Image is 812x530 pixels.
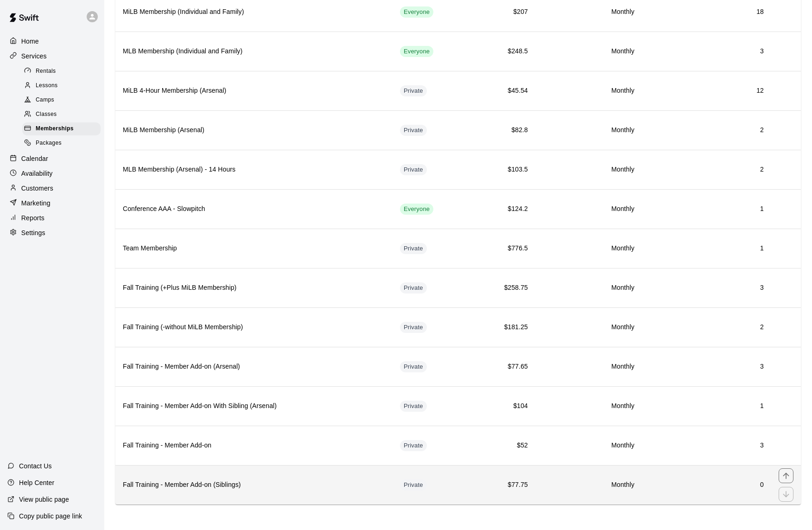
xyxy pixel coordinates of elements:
a: Lessons [22,78,104,93]
div: This membership is visible to all customers [400,46,433,57]
h6: MiLB 4-Hour Membership (Arsenal) [123,86,385,96]
h6: 1 [649,401,764,411]
div: This membership is hidden from the memberships page [400,85,427,96]
button: move item up [779,468,793,483]
h6: Monthly [543,322,634,332]
a: Reports [7,211,97,225]
h6: 1 [649,243,764,254]
h6: $258.75 [479,283,528,293]
h6: $103.5 [479,165,528,175]
span: Lessons [36,81,58,90]
h6: Monthly [543,283,634,293]
div: Packages [22,137,101,150]
h6: $77.65 [479,362,528,372]
h6: $77.75 [479,480,528,490]
h6: Monthly [543,401,634,411]
h6: Monthly [543,480,634,490]
h6: Monthly [543,7,634,17]
h6: Fall Training (-without MiLB Membership) [123,322,385,332]
div: This membership is hidden from the memberships page [400,322,427,333]
div: Rentals [22,65,101,78]
h6: Team Membership [123,243,385,254]
a: Rentals [22,64,104,78]
p: Contact Us [19,461,52,471]
a: Calendar [7,152,97,166]
a: Availability [7,166,97,180]
h6: MLB Membership (Individual and Family) [123,46,385,57]
h6: 3 [649,283,764,293]
div: This membership is visible to all customers [400,204,433,215]
h6: Fall Training - Member Add-on (Arsenal) [123,362,385,372]
a: Memberships [22,122,104,136]
h6: Monthly [543,362,634,372]
span: Memberships [36,124,74,134]
span: Everyone [400,205,433,214]
span: Private [400,481,427,490]
div: Memberships [22,122,101,135]
span: Everyone [400,8,433,17]
h6: 2 [649,322,764,332]
div: This membership is hidden from the memberships page [400,440,427,451]
div: Lessons [22,79,101,92]
h6: 2 [649,125,764,135]
h6: 3 [649,46,764,57]
span: Private [400,244,427,253]
h6: MiLB Membership (Individual and Family) [123,7,385,17]
h6: 0 [649,480,764,490]
span: Private [400,323,427,332]
h6: MiLB Membership (Arsenal) [123,125,385,135]
a: Customers [7,181,97,195]
div: Camps [22,94,101,107]
span: Private [400,363,427,371]
h6: $248.5 [479,46,528,57]
h6: $104 [479,401,528,411]
h6: 18 [649,7,764,17]
h6: 3 [649,362,764,372]
p: View public page [19,495,69,504]
p: Customers [21,184,53,193]
h6: Fall Training - Member Add-on [123,441,385,451]
p: Marketing [21,198,51,208]
h6: 3 [649,441,764,451]
h6: Monthly [543,165,634,175]
a: Packages [22,136,104,151]
p: Home [21,37,39,46]
div: Services [7,49,97,63]
span: Private [400,284,427,293]
span: Private [400,87,427,96]
div: This membership is hidden from the memberships page [400,479,427,491]
div: This membership is hidden from the memberships page [400,282,427,294]
a: Home [7,34,97,48]
a: Camps [22,93,104,108]
div: This membership is hidden from the memberships page [400,361,427,372]
div: This membership is hidden from the memberships page [400,401,427,412]
span: Rentals [36,67,56,76]
div: Classes [22,108,101,121]
h6: 12 [649,86,764,96]
h6: MLB Membership (Arsenal) - 14 Hours [123,165,385,175]
a: Marketing [7,196,97,210]
span: Private [400,126,427,135]
span: Camps [36,96,54,105]
h6: Monthly [543,86,634,96]
h6: Monthly [543,243,634,254]
span: Everyone [400,47,433,56]
div: This membership is hidden from the memberships page [400,243,427,254]
h6: $52 [479,441,528,451]
p: Settings [21,228,45,237]
a: Classes [22,108,104,122]
p: Services [21,51,47,61]
h6: $45.54 [479,86,528,96]
h6: Monthly [543,46,634,57]
h6: Fall Training - Member Add-on With Sibling (Arsenal) [123,401,385,411]
a: Settings [7,226,97,240]
h6: Conference AAA - Slowpitch [123,204,385,214]
p: Copy public page link [19,511,82,521]
p: Reports [21,213,44,223]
